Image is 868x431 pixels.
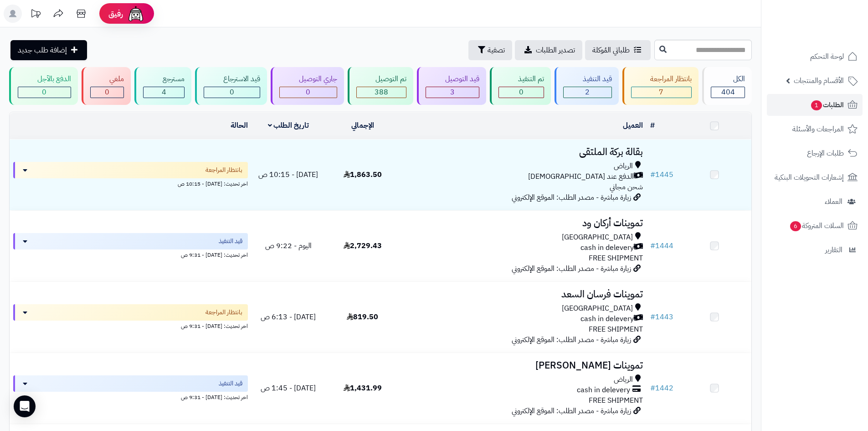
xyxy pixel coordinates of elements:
div: 0 [280,87,337,98]
span: التقارير [825,244,842,256]
a: تصدير الطلبات [515,40,582,60]
a: #1445 [650,169,673,180]
div: اخر تحديث: [DATE] - 10:15 ص [13,178,248,188]
a: ملغي 0 [80,67,133,105]
span: المراجعات والأسئلة [792,123,844,135]
div: تم التنفيذ [498,74,544,84]
div: جاري التوصيل [279,74,337,84]
div: الكل [711,74,745,84]
span: # [650,240,655,251]
span: 0 [306,87,310,98]
div: 0 [91,87,124,98]
a: مسترجع 4 [133,67,193,105]
span: 0 [519,87,524,98]
div: الدفع بالآجل [18,74,71,84]
span: [GEOGRAPHIC_DATA] [562,303,633,314]
span: زيارة مباشرة - مصدر الطلب: الموقع الإلكتروني [512,263,631,274]
div: 0 [499,87,544,98]
a: جاري التوصيل 0 [269,67,346,105]
a: الطلبات1 [767,94,863,116]
a: #1442 [650,383,673,394]
span: 6 [790,221,801,231]
span: طلبات الإرجاع [807,147,844,160]
span: [DATE] - 10:15 ص [258,169,318,180]
div: بانتظار المراجعة [631,74,692,84]
span: 0 [105,87,109,98]
span: زيارة مباشرة - مصدر الطلب: الموقع الإلكتروني [512,405,631,416]
a: تحديثات المنصة [24,5,47,25]
a: المراجعات والأسئلة [767,118,863,140]
span: قيد التنفيذ [219,379,242,388]
a: بانتظار المراجعة 7 [621,67,701,105]
div: تم التوصيل [356,74,407,84]
span: 404 [721,87,735,98]
span: الأقسام والمنتجات [794,74,844,87]
span: الرياض [614,374,633,385]
span: [DATE] - 1:45 ص [261,383,316,394]
span: السلات المتروكة [789,219,844,232]
span: إضافة طلب جديد [18,45,67,56]
span: 1,431.99 [344,383,382,394]
h3: تموينات [PERSON_NAME] [403,360,643,371]
span: 388 [375,87,388,98]
a: السلات المتروكة6 [767,215,863,237]
span: cash in delevery [580,314,634,324]
div: قيد التنفيذ [563,74,612,84]
div: اخر تحديث: [DATE] - 9:31 ص [13,249,248,259]
a: الإجمالي [351,120,374,131]
span: زيارة مباشرة - مصدر الطلب: الموقع الإلكتروني [512,334,631,345]
div: 7 [632,87,692,98]
div: اخر تحديث: [DATE] - 9:31 ص [13,392,248,401]
a: الحالة [231,120,248,131]
span: [DATE] - 6:13 ص [261,312,316,322]
a: إشعارات التحويلات البنكية [767,166,863,188]
span: 1,863.50 [344,169,382,180]
div: 4 [144,87,184,98]
a: تاريخ الطلب [268,120,309,131]
span: 1 [811,100,822,110]
div: 2 [564,87,611,98]
span: 819.50 [347,312,378,322]
a: #1443 [650,312,673,322]
a: قيد التنفيذ 2 [553,67,621,105]
div: 388 [357,87,406,98]
span: اليوم - 9:22 ص [265,240,312,251]
a: قيد الاسترجاع 0 [193,67,269,105]
span: # [650,383,655,394]
span: الدفع عند [DEMOGRAPHIC_DATA] [528,171,634,182]
h3: تموينات فرسان السعد [403,289,643,300]
span: بانتظار المراجعة [205,308,242,317]
span: 2,729.43 [344,240,382,251]
h3: تموينات أركان ود [403,218,643,228]
div: 0 [204,87,260,98]
div: ملغي [90,74,124,84]
span: cash in delevery [580,243,634,253]
a: # [650,120,655,131]
a: تم التوصيل 388 [346,67,416,105]
a: الكل404 [700,67,754,105]
span: قيد التنفيذ [219,237,242,246]
a: التقارير [767,239,863,261]
a: إضافة طلب جديد [10,40,87,60]
span: العملاء [825,195,842,208]
span: بانتظار المراجعة [205,166,242,175]
span: FREE SHIPMENT [589,324,643,335]
a: قيد التوصيل 3 [415,67,488,105]
a: لوحة التحكم [767,46,863,68]
span: # [650,312,655,322]
span: شحن مجاني [610,182,643,192]
span: تصفية [488,45,505,56]
div: Open Intercom Messenger [14,395,36,417]
a: طلباتي المُوكلة [585,40,651,60]
img: ai-face.png [127,5,145,23]
a: العملاء [767,191,863,213]
span: الطلبات [810,99,844,111]
span: رفيق [108,8,123,19]
div: 3 [426,87,479,98]
span: FREE SHIPMENT [589,395,643,406]
h3: بقالة بركة الملتقى [403,147,643,157]
span: الرياض [614,161,633,171]
span: 2 [585,87,590,98]
a: الدفع بالآجل 0 [7,67,80,105]
span: زيارة مباشرة - مصدر الطلب: الموقع الإلكتروني [512,192,631,203]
